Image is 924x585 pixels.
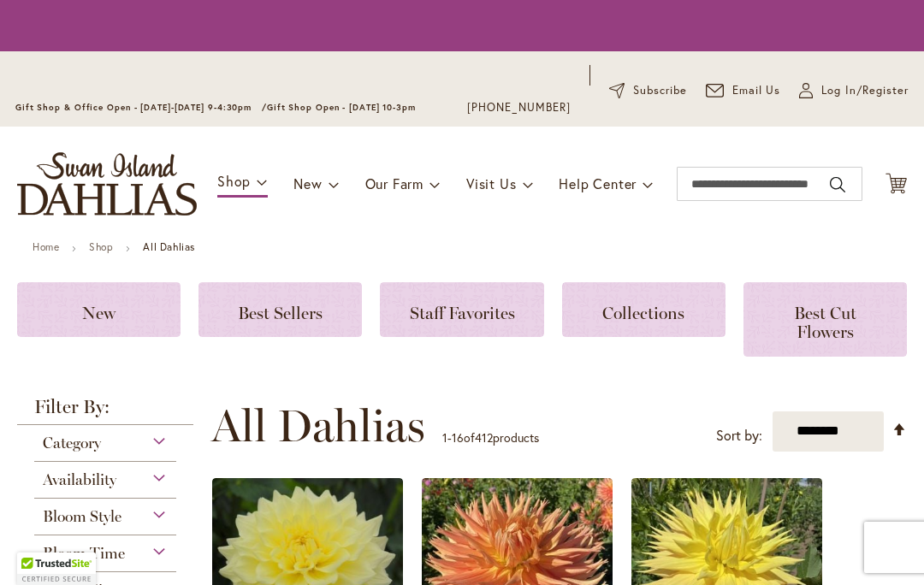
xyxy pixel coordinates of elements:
[15,102,267,113] span: Gift Shop & Office Open - [DATE]-[DATE] 9-4:30pm /
[442,424,539,452] p: - of products
[602,303,684,323] span: Collections
[732,82,781,99] span: Email Us
[43,434,101,452] span: Category
[716,420,762,452] label: Sort by:
[799,82,909,99] a: Log In/Register
[559,174,637,192] span: Help Center
[821,82,909,99] span: Log In/Register
[475,429,493,446] span: 412
[211,400,425,452] span: All Dahlias
[13,524,61,572] iframe: Launch Accessibility Center
[466,174,516,192] span: Visit Us
[89,240,113,253] a: Shop
[794,303,856,342] span: Best Cut Flowers
[33,240,59,253] a: Home
[143,240,195,253] strong: All Dahlias
[410,303,515,323] span: Staff Favorites
[17,398,193,425] strong: Filter By:
[17,152,197,216] a: store logo
[562,282,726,337] a: Collections
[633,82,687,99] span: Subscribe
[43,544,125,563] span: Bloom Time
[609,82,687,99] a: Subscribe
[293,174,322,192] span: New
[467,99,571,116] a: [PHONE_NUMBER]
[267,102,416,113] span: Gift Shop Open - [DATE] 10-3pm
[198,282,362,337] a: Best Sellers
[743,282,907,357] a: Best Cut Flowers
[82,303,115,323] span: New
[452,429,464,446] span: 16
[238,303,323,323] span: Best Sellers
[365,174,423,192] span: Our Farm
[830,171,845,198] button: Search
[217,172,251,190] span: Shop
[442,429,447,446] span: 1
[17,282,181,337] a: New
[706,82,781,99] a: Email Us
[380,282,543,337] a: Staff Favorites
[43,470,116,489] span: Availability
[43,507,121,526] span: Bloom Style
